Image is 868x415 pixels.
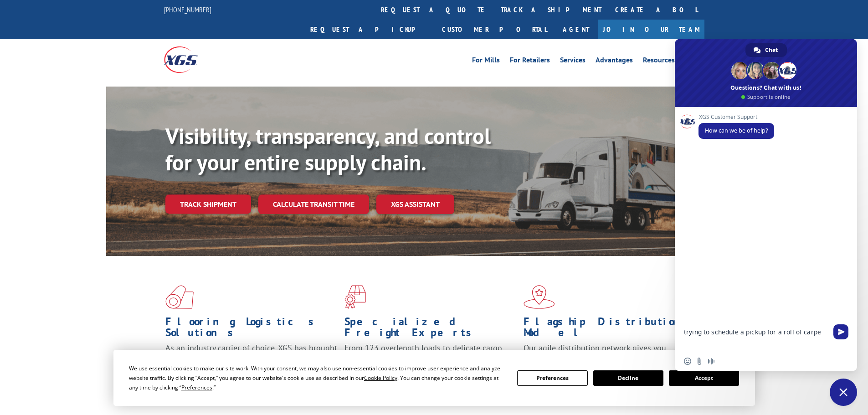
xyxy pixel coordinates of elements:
[696,358,703,365] span: Send a file
[699,114,774,120] span: XGS Customer Support
[669,370,739,386] button: Accept
[708,358,715,365] span: Audio message
[510,56,550,67] a: For Retailers
[684,358,691,365] span: Insert an emoji
[164,5,211,14] a: [PHONE_NUMBER]
[303,20,435,39] a: Request a pickup
[129,364,506,392] div: We use essential cookies to make our site work. With your consent, we may also use non-essential ...
[833,324,848,339] span: Send
[593,370,663,386] button: Decline
[165,122,491,176] b: Visibility, transparency, and control for your entire supply chain.
[165,343,337,375] span: As an industry carrier of choice, XGS has brought innovation and dedication to flooring logistics...
[344,316,517,343] h1: Specialized Freight Experts
[524,285,555,309] img: xgs-icon-flagship-distribution-model-red
[830,379,857,406] a: Close chat
[684,320,830,351] textarea: Compose your message...
[364,374,397,382] span: Cookie Policy
[524,343,691,364] span: Our agile distribution network gives you nationwide inventory management on demand.
[472,56,500,67] a: For Mills
[344,343,517,383] p: From 123 overlength loads to delicate cargo, our experienced staff knows the best way to move you...
[344,285,366,309] img: xgs-icon-focused-on-flooring-red
[765,43,778,57] span: Chat
[596,56,633,67] a: Advantages
[517,370,587,386] button: Preferences
[165,195,251,214] a: Track shipment
[181,384,212,391] span: Preferences
[643,56,675,67] a: Resources
[165,285,194,309] img: xgs-icon-total-supply-chain-intelligence-red
[113,350,755,406] div: Cookie Consent Prompt
[554,20,598,39] a: Agent
[165,316,338,343] h1: Flooring Logistics Solutions
[745,43,787,57] a: Chat
[258,195,369,214] a: Calculate transit time
[705,127,768,134] span: How can we be of help?
[435,20,554,39] a: Customer Portal
[524,316,696,343] h1: Flagship Distribution Model
[560,56,586,67] a: Services
[598,20,704,39] a: Join Our Team
[376,195,454,214] a: XGS ASSISTANT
